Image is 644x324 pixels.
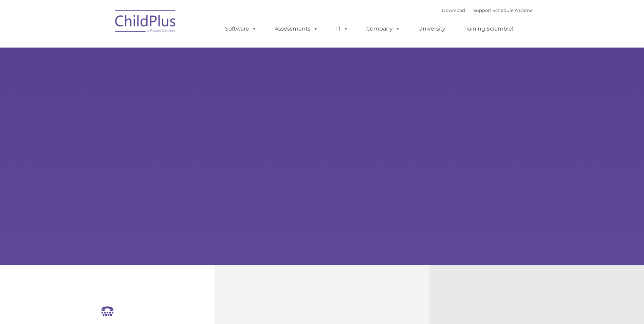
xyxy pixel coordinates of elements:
a: University [411,22,452,36]
a: Software [218,22,263,36]
font: | [442,7,533,13]
a: Schedule A Demo [493,7,533,13]
a: Support [473,7,491,13]
a: Assessments [268,22,325,36]
a: Company [360,22,407,36]
img: ChildPlus by Procare Solutions [112,5,180,39]
a: IT [329,22,355,36]
a: Download [442,7,465,13]
a: Training Scramble!! [457,22,521,36]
